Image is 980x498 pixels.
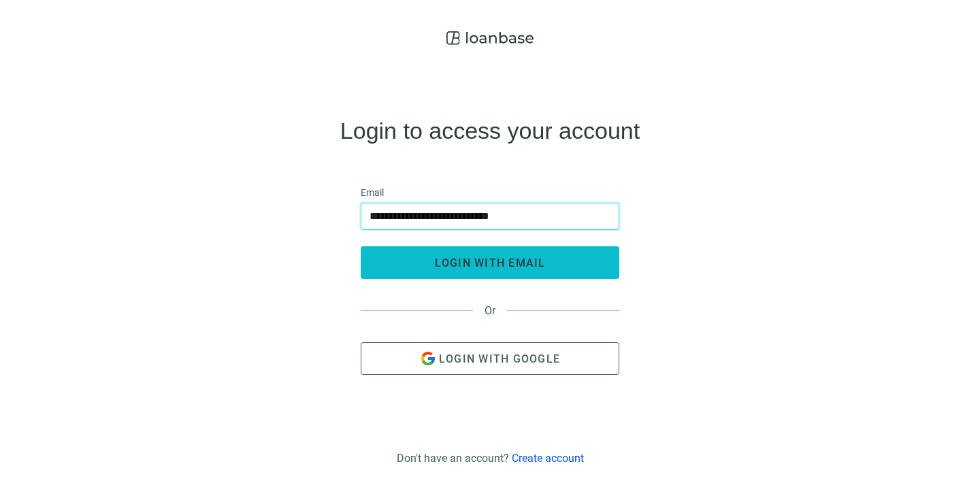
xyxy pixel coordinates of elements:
a: Create account [512,452,584,465]
span: Login with Google [439,352,560,365]
button: Login with Google [361,342,619,375]
span: login with email [435,256,546,269]
button: login with email [361,246,619,279]
div: Don't have an account? [397,452,584,465]
span: Or [473,304,507,317]
span: Email [361,185,384,200]
h4: Login to access your account [340,120,640,142]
